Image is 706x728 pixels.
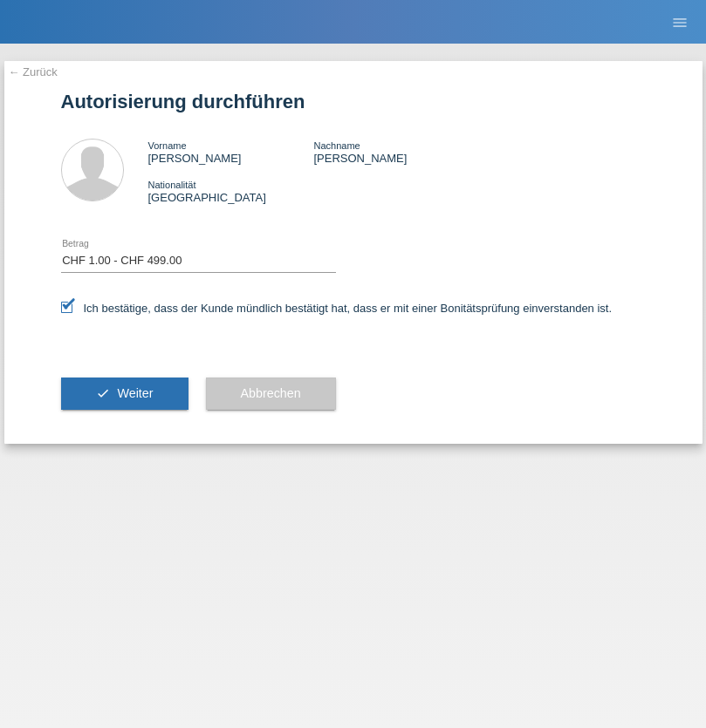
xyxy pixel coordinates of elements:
[148,139,314,165] div: [PERSON_NAME]
[96,386,110,400] i: check
[148,178,314,204] div: [GEOGRAPHIC_DATA]
[61,91,646,112] h1: Autorisierung durchführen
[671,14,689,31] i: menu
[241,386,301,400] span: Abbrechen
[61,378,188,411] button: check Weiter
[313,139,479,165] div: [PERSON_NAME]
[148,140,187,151] span: Vorname
[148,180,196,190] span: Nationalität
[117,386,153,400] span: Weiter
[313,140,360,151] span: Nachname
[662,17,697,27] a: menu
[9,65,58,78] a: ← Zurück
[61,302,613,315] label: Ich bestätige, dass der Kunde mündlich bestätigt hat, dass er mit einer Bonitätsprüfung einversta...
[206,378,336,411] button: Abbrechen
